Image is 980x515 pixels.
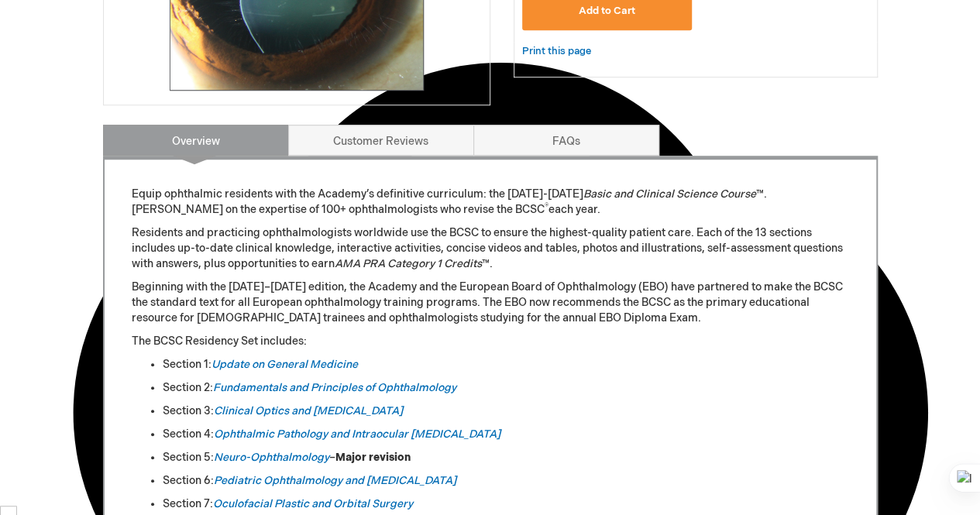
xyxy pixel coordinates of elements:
[473,125,659,156] a: FAQs
[211,358,358,371] a: Update on General Medicine
[214,404,403,417] a: Clinical Optics and [MEDICAL_DATA]
[335,451,411,464] strong: Major revision
[213,497,413,510] a: Oculofacial Plastic and Orbital Surgery
[163,403,849,419] li: Section 3:
[214,474,456,487] a: Pediatric Ophthalmology and [MEDICAL_DATA]
[132,225,849,272] p: Residents and practicing ophthalmologists worldwide use the BCSC to ensure the highest-quality pa...
[163,380,849,396] li: Section 2:
[163,357,849,373] li: Section 1:
[103,125,289,156] a: Overview
[214,451,329,464] a: Neuro-Ophthalmology
[522,42,591,61] a: Print this page
[163,496,849,512] li: Section 7:
[335,257,482,270] em: AMA PRA Category 1 Credits
[132,187,849,218] p: Equip ophthalmic residents with the Academy’s definitive curriculum: the [DATE]-[DATE] ™. [PERSON...
[132,334,849,349] p: The BCSC Residency Set includes:
[545,202,548,211] sup: ®
[163,473,849,489] li: Section 6:
[163,427,849,442] li: Section 4:
[214,427,500,441] a: Ophthalmic Pathology and Intraocular [MEDICAL_DATA]
[213,381,456,394] a: Fundamentals and Principles of Ophthalmology
[579,5,635,17] span: Add to Cart
[288,125,474,156] a: Customer Reviews
[163,450,849,465] li: Section 5: –
[132,280,849,326] p: Beginning with the [DATE]–[DATE] edition, the Academy and the European Board of Ophthalmology (EB...
[583,187,756,201] em: Basic and Clinical Science Course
